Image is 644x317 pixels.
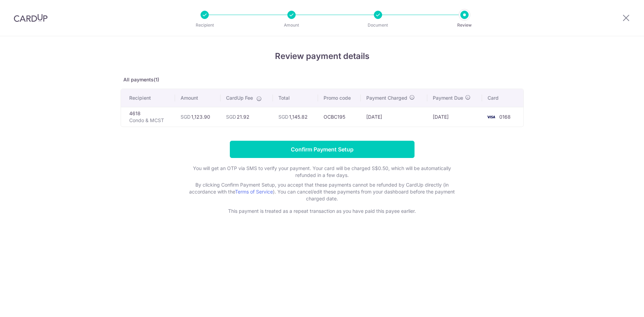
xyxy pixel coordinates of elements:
span: SGD [181,114,191,120]
span: CardUp Fee [226,95,253,101]
td: 1,123.90 [175,107,221,127]
p: Condo & MCST [129,117,170,124]
th: Amount [175,89,221,107]
span: Help [16,5,29,11]
td: [DATE] [427,107,482,127]
img: CardUp [14,14,48,22]
span: 0168 [499,114,511,120]
p: Document [352,22,403,29]
span: Payment Charged [366,95,407,101]
p: Recipient [179,22,230,29]
p: Review [439,22,490,29]
p: Amount [266,22,317,29]
th: Recipient [121,89,175,107]
p: This payment is treated as a repeat transaction as you have paid this payee earlier. [184,208,460,215]
td: 1,145.82 [273,107,318,127]
p: All payments(1) [121,76,524,83]
td: OCBC195 [318,107,361,127]
span: SGD [226,114,236,120]
span: Payment Due [433,95,463,101]
th: Total [273,89,318,107]
p: You will get an OTP via SMS to verify your payment. Your card will be charged S$0.50, which will ... [184,165,460,179]
h4: Review payment details [121,50,524,62]
th: Promo code [318,89,361,107]
img: <span class="translation_missing" title="translation missing: en.account_steps.new_confirm_form.b... [484,113,498,121]
a: Terms of Service [235,189,273,195]
input: Confirm Payment Setup [230,141,415,158]
td: [DATE] [361,107,427,127]
td: 4618 [121,107,175,127]
span: SGD [278,114,288,120]
td: 21.92 [221,107,273,127]
th: Card [482,89,523,107]
p: By clicking Confirm Payment Setup, you accept that these payments cannot be refunded by CardUp di... [184,181,460,202]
